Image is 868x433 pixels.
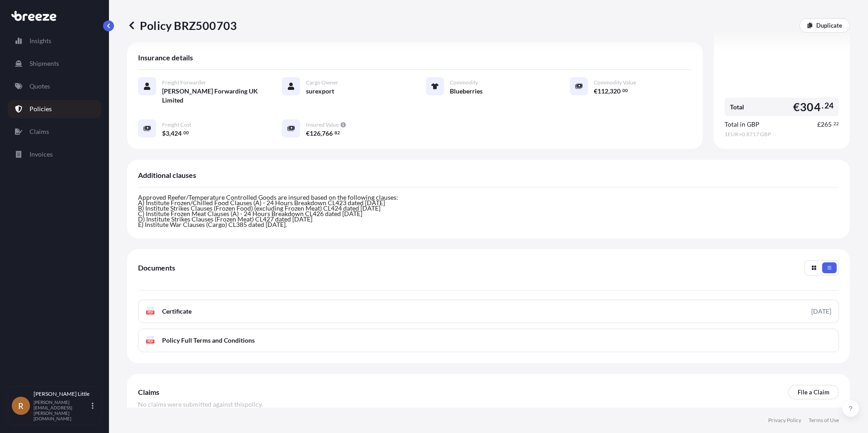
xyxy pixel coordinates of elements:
[30,150,53,159] p: Invoices
[594,79,636,86] span: Commodity Value
[162,79,206,86] span: Freight Forwarder
[832,122,833,125] span: .
[621,89,622,92] span: .
[321,130,322,137] span: ,
[310,130,321,137] span: 126
[793,101,800,113] span: €
[148,311,153,314] text: PDF
[608,88,610,94] span: ,
[730,103,744,112] span: Total
[8,32,101,50] a: Insights
[725,131,839,138] span: 1 EUR = 0.8717 GBP
[322,130,333,137] span: 766
[450,79,478,86] span: Commodity
[18,401,24,410] span: R
[725,120,759,129] span: Total in GBP
[138,193,398,228] span: Approved Reefer/Temperature Controlled Goods are insured based on the following clauses: A) Insti...
[768,417,801,424] a: Privacy Policy
[811,307,831,316] div: [DATE]
[798,388,829,397] p: File a Claim
[306,79,338,86] span: Cargo Owner
[148,340,153,343] text: PDF
[8,100,101,118] a: Policies
[8,145,101,163] a: Invoices
[162,121,191,128] span: Freight Cost
[30,59,59,68] p: Shipments
[183,131,189,134] span: 00
[182,131,183,134] span: .
[138,263,175,272] span: Documents
[800,101,821,113] span: 304
[817,121,821,128] span: £
[799,18,850,33] a: Duplicate
[162,336,255,345] span: Policy Full Terms and Conditions
[30,127,49,136] p: Claims
[306,87,334,96] span: surexport
[335,131,340,134] span: 82
[30,36,51,45] p: Insights
[138,329,839,352] a: PDFPolicy Full Terms and Conditions
[809,417,839,424] a: Terms of Use
[34,390,90,398] p: [PERSON_NAME] Little
[127,18,237,33] p: Policy BRZ500703
[162,87,260,105] span: [PERSON_NAME] Forwarding UK Limited
[597,88,608,94] span: 112
[594,88,597,94] span: €
[169,130,171,137] span: ,
[610,88,621,94] span: 320
[171,130,182,137] span: 424
[166,130,169,137] span: 3
[30,104,52,113] p: Policies
[622,89,628,92] span: 00
[138,300,839,323] a: PDFCertificate[DATE]
[333,131,334,134] span: .
[450,87,483,96] span: Blueberries
[138,53,193,62] span: Insurance details
[8,54,101,73] a: Shipments
[824,103,833,108] span: 24
[138,400,263,409] span: No claims were submitted against this policy .
[822,103,824,108] span: .
[821,121,832,128] span: 265
[138,171,196,180] span: Additional clauses
[306,121,339,128] span: Insured Value
[788,385,839,399] a: File a Claim
[162,307,192,316] span: Certificate
[138,388,159,397] span: Claims
[816,21,842,30] p: Duplicate
[8,77,101,95] a: Quotes
[30,82,50,91] p: Quotes
[833,122,839,125] span: 22
[34,399,90,421] p: [PERSON_NAME][EMAIL_ADDRESS][PERSON_NAME][DOMAIN_NAME]
[162,130,166,137] span: $
[8,123,101,141] a: Claims
[306,130,310,137] span: €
